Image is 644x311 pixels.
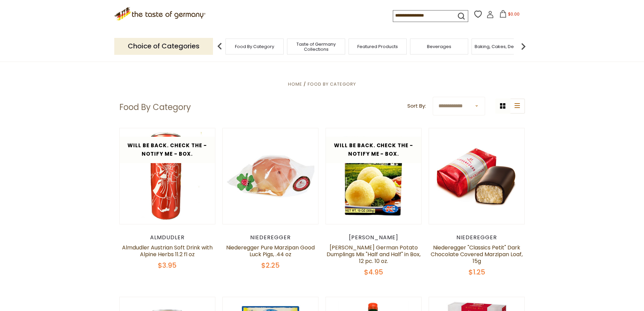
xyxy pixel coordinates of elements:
[120,128,215,224] img: Almdudler Austrian Soft Drink with Alpine Herbs 11.2 fl oz
[326,128,422,224] img: Dr. Knoll German Potato Dumplings Mix "Half and Half" in Box, 12 pc. 10 oz.
[495,10,524,20] button: $0.00
[119,102,191,112] h1: Food By Category
[235,44,274,49] a: Food By Category
[288,81,302,87] a: Home
[327,244,421,265] a: [PERSON_NAME] German Potato Dumplings Mix "Half and Half" in Box, 12 pc. 10 oz.
[226,244,315,258] a: Niederegger Pure Marzipan Good Luck Pigs, .44 oz
[261,261,280,270] span: $2.25
[114,38,213,54] p: Choice of Categories
[326,234,422,241] div: [PERSON_NAME]
[508,11,520,17] span: $0.00
[427,44,451,49] a: Beverages
[158,261,176,270] span: $3.95
[222,234,319,241] div: Niederegger
[429,141,525,212] img: Niederegger "Classics Petit" Dark Chocolate Covered Marzipan Loaf, 15g
[308,81,356,87] a: Food By Category
[517,40,530,53] img: next arrow
[357,44,398,49] a: Featured Products
[475,44,527,49] a: Baking, Cakes, Desserts
[119,234,216,241] div: Almdudler
[469,267,485,277] span: $1.25
[431,244,523,265] a: Niederegger "Classics Petit" Dark Chocolate Covered Marzipan Loaf, 15g
[122,244,213,258] a: Almdudler Austrian Soft Drink with Alpine Herbs 11.2 fl oz
[223,128,318,224] img: Niederegger Pure Marzipan Good Luck Pigs, .44 oz
[407,102,426,110] label: Sort By:
[289,42,343,52] a: Taste of Germany Collections
[429,234,525,241] div: Niederegger
[364,267,383,277] span: $4.95
[213,40,226,53] img: previous arrow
